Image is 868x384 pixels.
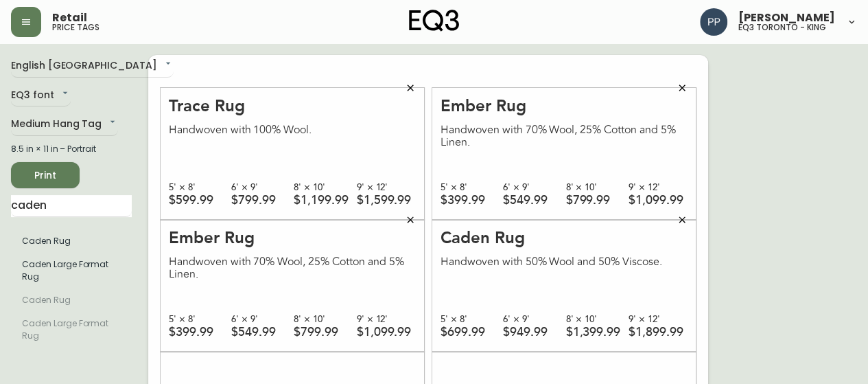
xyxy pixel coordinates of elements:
[441,194,503,206] div: $399.99
[52,12,87,23] span: Retail
[565,194,628,206] div: $799.99
[231,326,294,338] div: $549.99
[565,181,628,194] div: 8' × 10'
[11,113,118,136] div: Medium Hang Tag
[629,313,691,326] div: 9' × 12'
[503,194,565,206] div: $549.99
[441,124,688,148] div: Handwoven with 70% Wool, 25% Cotton and 5% Linen.
[11,143,132,155] div: 8.5 in × 11 in – Portrait
[357,313,419,326] div: 9' × 12'
[169,97,416,114] div: Trace Rug
[294,194,356,206] div: $1,199.99
[503,313,565,326] div: 6' × 9'
[357,194,419,206] div: $1,599.99
[11,84,71,107] div: EQ3 font
[231,313,294,326] div: 6' × 9'
[169,313,231,326] div: 5' × 8'
[565,326,628,338] div: $1,399.99
[357,326,419,338] div: $1,099.99
[169,124,416,136] div: Handwoven with 100% Wool.
[503,326,565,338] div: $949.99
[11,162,80,188] button: Print
[441,181,503,194] div: 5' × 8'
[11,253,132,289] li: Medium Hang Tag
[409,10,460,32] img: logo
[738,12,835,23] span: [PERSON_NAME]
[441,97,688,114] div: Ember Rug
[441,313,503,326] div: 5' × 8'
[629,194,691,206] div: $1,099.99
[52,23,99,32] h5: price tags
[231,194,294,206] div: $799.99
[11,312,132,348] li: Rug Card
[294,181,356,194] div: 8' × 10'
[11,229,132,253] li: Medium Hang Tag
[11,55,174,78] div: English [GEOGRAPHIC_DATA]
[629,181,691,194] div: 9' × 12'
[22,167,69,184] span: Print
[700,8,727,36] img: 93ed64739deb6bac3372f15ae91c6632
[441,326,503,338] div: $699.99
[565,313,628,326] div: 8' × 10'
[11,289,132,312] li: Caden Rug
[738,23,826,32] h5: eq3 toronto - king
[441,229,688,246] div: Caden Rug
[629,326,691,338] div: $1,899.99
[231,181,294,194] div: 6' × 9'
[11,195,132,217] input: Search
[169,229,416,246] div: Ember Rug
[294,313,356,326] div: 8' × 10'
[503,181,565,194] div: 6' × 9'
[357,181,419,194] div: 9' × 12'
[169,256,416,280] div: Handwoven with 70% Wool, 25% Cotton and 5% Linen.
[169,326,231,338] div: $399.99
[294,326,356,338] div: $799.99
[169,194,231,206] div: $599.99
[441,256,688,268] div: Handwoven with 50% Wool and 50% Viscose.
[169,181,231,194] div: 5' × 8'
